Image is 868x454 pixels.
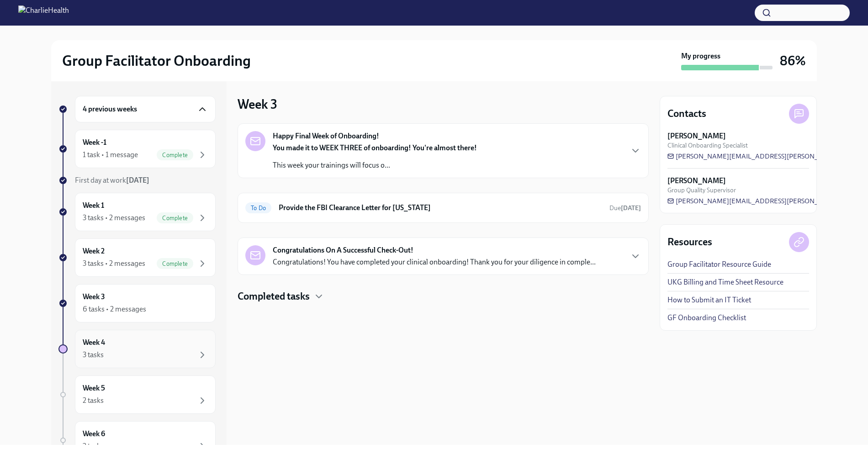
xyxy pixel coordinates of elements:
[667,277,783,287] a: UKG Billing and Time Sheet Resource
[621,204,641,212] strong: [DATE]
[58,130,216,168] a: Week -11 task • 1 messageComplete
[83,137,106,148] h6: Week -1
[83,201,104,211] h6: Week 1
[780,53,806,69] h3: 86%
[667,107,706,121] h4: Contacts
[238,96,277,112] h3: Week 3
[245,201,641,215] a: To DoProvide the FBI Clearance Letter for [US_STATE]Due[DATE]
[667,295,751,305] a: How to Submit an IT Ticket
[83,429,105,439] h6: Week 6
[273,160,477,170] p: This week your trainings will focus o...
[157,152,193,158] span: Complete
[58,284,216,322] a: Week 36 tasks • 2 messages
[83,338,105,348] h6: Week 4
[667,141,748,150] span: Clinical Onboarding Specialist
[609,204,641,212] span: September 9th, 2025 09:00
[83,259,145,269] div: 3 tasks • 2 messages
[83,213,145,223] div: 3 tasks • 2 messages
[273,143,477,152] strong: You made it to WEEK THREE of onboarding! You're almost there!
[667,186,736,195] span: Group Quality Supervisor
[83,246,105,256] h6: Week 2
[667,313,746,323] a: GF Onboarding Checklist
[75,96,216,122] div: 4 previous weeks
[667,131,726,141] strong: [PERSON_NAME]
[238,290,649,303] div: Completed tasks
[667,176,726,186] strong: [PERSON_NAME]
[273,245,413,255] strong: Congratulations On A Successful Check-Out!
[83,441,104,451] div: 2 tasks
[245,205,271,211] span: To Do
[157,260,193,267] span: Complete
[83,292,105,302] h6: Week 3
[58,193,216,231] a: Week 13 tasks • 2 messagesComplete
[58,238,216,277] a: Week 23 tasks • 2 messagesComplete
[83,383,105,393] h6: Week 5
[18,5,69,20] img: CharlieHealth
[238,290,310,303] h4: Completed tasks
[58,375,216,414] a: Week 52 tasks
[83,396,104,406] div: 2 tasks
[681,51,720,61] strong: My progress
[279,203,602,213] h6: Provide the FBI Clearance Letter for [US_STATE]
[667,235,712,249] h4: Resources
[83,304,146,314] div: 6 tasks • 2 messages
[58,330,216,368] a: Week 43 tasks
[83,350,104,360] div: 3 tasks
[83,104,137,114] h6: 4 previous weeks
[157,215,193,222] span: Complete
[62,52,251,70] h2: Group Facilitator Onboarding
[273,131,379,141] strong: Happy Final Week of Onboarding!
[273,257,596,267] p: Congratulations! You have completed your clinical onboarding! Thank you for your diligence in com...
[83,150,138,160] div: 1 task • 1 message
[126,176,149,185] strong: [DATE]
[58,175,216,185] a: First day at work[DATE]
[609,204,641,212] span: Due
[667,259,771,269] a: Group Facilitator Resource Guide
[75,176,149,185] span: First day at work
